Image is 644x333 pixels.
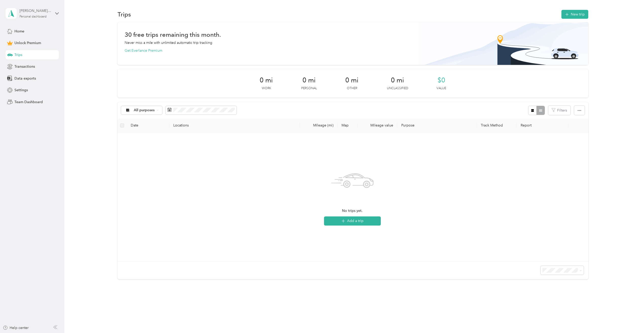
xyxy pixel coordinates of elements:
p: Other [347,86,357,91]
div: Personal dashboard [20,15,47,18]
span: $0 [438,76,445,84]
p: Work [262,86,271,91]
p: Value [437,86,446,91]
span: Transactions [14,64,35,69]
button: New trip [561,10,588,19]
p: Never miss a mile with unlimited automatic trip tracking [125,40,212,45]
span: Data exports [14,76,36,81]
th: Mileage value [357,119,397,133]
span: 0 mi [302,76,316,84]
span: 0 mi [391,76,404,84]
span: 0 mi [260,76,273,84]
p: Personal [301,86,317,91]
button: Get Everlance Premium [125,48,162,53]
span: Home [14,29,24,34]
h1: 30 free trips remaining this month. [125,32,221,37]
iframe: Everlance-gr Chat Button Frame [616,305,644,333]
button: Filters [548,106,571,115]
button: Add a trip [324,216,381,226]
span: Unlock Premium [14,40,41,46]
span: Trips [14,52,22,58]
span: No trips yet. [342,208,363,214]
th: Report [517,119,568,133]
span: All purposes [134,108,155,112]
th: Track Method [477,119,517,133]
th: Mileage (mi) [300,119,337,133]
img: Banner [419,22,588,65]
th: Purpose [397,119,477,133]
p: Unclassified [387,86,408,91]
th: Date [127,119,169,133]
span: Settings [14,87,28,93]
span: 0 mi [345,76,358,84]
th: Locations [169,119,300,133]
th: Map [337,119,357,133]
span: Team Dashboard [14,99,43,105]
button: Help center [3,325,29,330]
h1: Trips [118,12,131,17]
div: [PERSON_NAME][EMAIL_ADDRESS][PERSON_NAME][DOMAIN_NAME] [20,8,51,13]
